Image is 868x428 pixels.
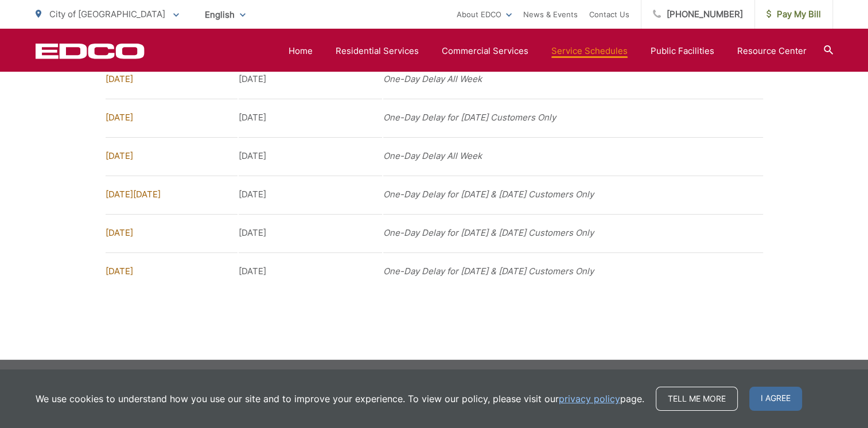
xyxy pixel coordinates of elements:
span: Pay My Bill [766,7,821,21]
a: Contact Us [589,7,629,21]
td: [DATE] [106,99,238,136]
td: One-Day Delay for [DATE] & [DATE] Customers Only [383,176,763,213]
p: We use cookies to understand how you use our site and to improve your experience. To view our pol... [36,392,644,406]
td: [DATE][DATE] [106,176,238,213]
a: EDCD logo. Return to the homepage. [36,43,145,59]
td: [DATE] [106,137,238,174]
td: [DATE] [106,252,238,290]
td: [DATE] [106,214,238,251]
span: English [196,5,254,25]
td: One-Day Delay for [DATE] Customers Only [383,99,763,136]
a: Home [289,44,313,58]
span: City of [GEOGRAPHIC_DATA] [49,9,165,20]
td: [DATE] [239,252,382,290]
td: [DATE] [239,60,382,98]
a: Resource Center [737,44,807,58]
a: Service Schedules [551,44,628,58]
td: One-Day Delay All Week [383,60,763,98]
td: [DATE] [106,60,238,98]
a: Public Facilities [651,44,714,58]
td: [DATE] [239,137,382,174]
td: [DATE] [239,176,382,213]
td: One-Day Delay All Week [383,137,763,174]
a: News & Events [523,7,578,21]
a: About EDCO [457,7,512,21]
td: [DATE] [239,99,382,136]
td: One-Day Delay for [DATE] & [DATE] Customers Only [383,214,763,251]
a: Residential Services [336,44,419,58]
td: [DATE] [239,214,382,251]
a: privacy policy [559,392,620,406]
a: Commercial Services [442,44,528,58]
td: One-Day Delay for [DATE] & [DATE] Customers Only [383,252,763,290]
